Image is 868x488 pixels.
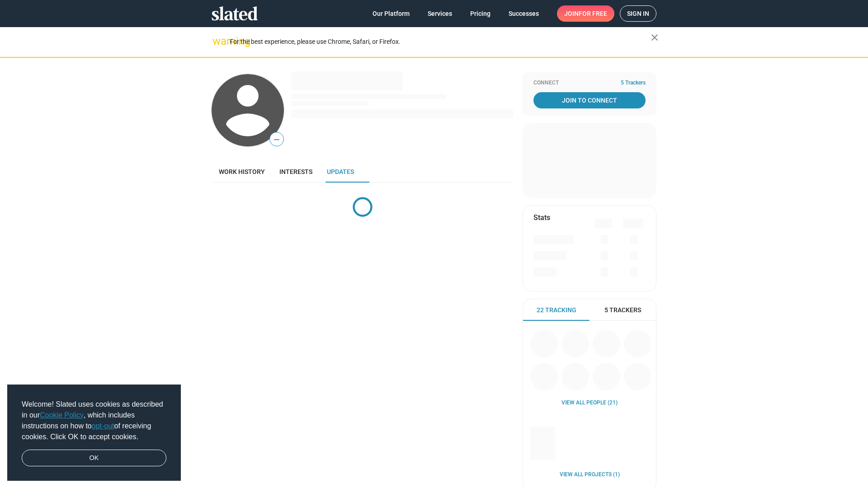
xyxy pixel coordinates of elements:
a: Cookie Policy [40,411,84,419]
a: Work history [212,161,272,183]
span: Interests [279,168,312,175]
div: Connect [533,80,646,87]
mat-icon: warning [212,36,223,47]
span: Welcome! Slated uses cookies as described in our , which includes instructions on how to of recei... [22,399,166,442]
span: Sign in [627,6,649,21]
a: Services [420,5,459,22]
span: Services [428,5,452,22]
mat-icon: close [649,32,660,43]
a: Joinfor free [557,5,614,22]
span: Join To Connect [535,92,644,108]
span: for free [579,5,607,22]
a: Updates [320,161,361,183]
a: Our Platform [365,5,417,22]
mat-card-title: Stats [533,213,550,222]
a: View all People (21) [561,399,618,407]
a: dismiss cookie message [22,450,166,467]
div: cookieconsent [7,385,181,481]
span: Our Platform [373,5,410,22]
span: — [270,134,283,145]
a: Sign in [620,5,656,22]
a: Interests [272,161,320,183]
a: View all Projects (1) [560,471,620,479]
a: Successes [501,5,546,22]
span: Join [564,5,607,22]
span: Successes [509,5,539,22]
span: 5 Trackers [604,306,641,314]
a: Join To Connect [533,92,646,108]
span: 22 Tracking [537,306,576,314]
span: 5 Trackers [621,80,646,87]
span: Pricing [470,5,491,22]
a: Pricing [463,5,498,22]
a: opt-out [92,422,114,430]
span: Updates [327,168,354,175]
span: Work history [219,168,265,175]
div: For the best experience, please use Chrome, Safari, or Firefox. [230,36,651,48]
